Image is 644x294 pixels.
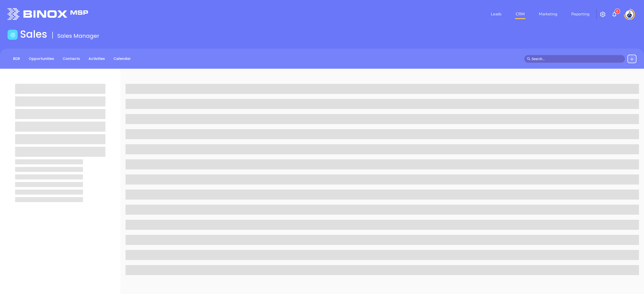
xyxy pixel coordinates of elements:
[20,28,47,40] h1: Sales
[569,9,591,19] a: Reporting
[8,8,88,20] img: logo
[611,11,617,17] img: iconNotification
[57,32,99,40] span: Sales Manager
[86,55,108,63] a: Activities
[489,9,504,19] a: Leads
[26,55,57,63] a: Opportunities
[527,57,531,61] span: search
[616,10,618,13] span: 6
[625,10,633,18] img: user
[532,56,622,62] input: Search…
[600,11,606,17] img: iconSetting
[514,9,527,19] a: CRM
[10,55,23,63] a: BDR
[60,55,83,63] a: Contacts
[110,55,134,63] a: Calendar
[537,9,559,19] a: Marketing
[615,9,620,14] sup: 6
